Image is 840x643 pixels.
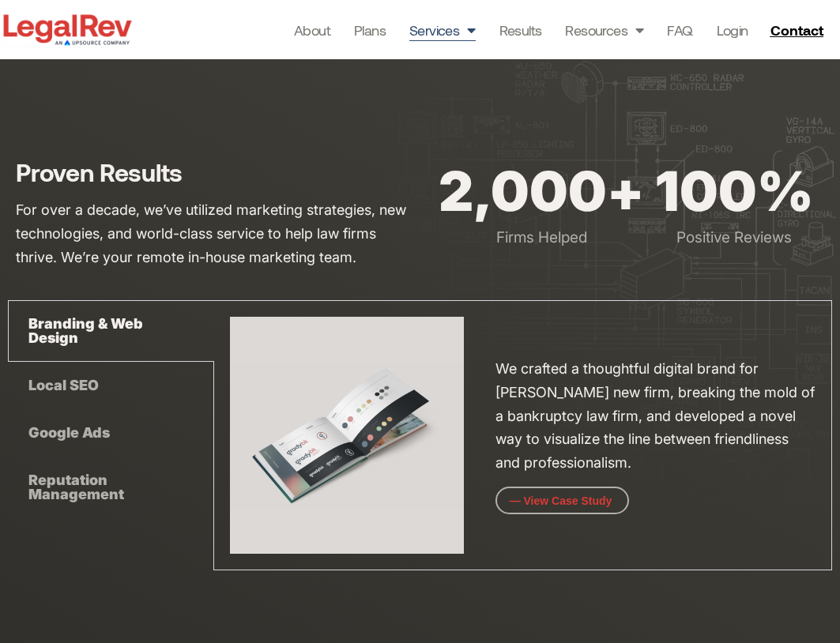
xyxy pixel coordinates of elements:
[16,159,412,186] h3: Proven Results
[439,164,607,219] span: 2,000
[294,19,748,41] nav: Menu
[510,495,612,506] span: — View Case Study
[667,19,692,41] a: FAQ
[499,19,542,41] a: Results
[565,19,643,41] a: Resources
[764,17,834,43] a: Contact
[354,19,386,41] a: Plans
[655,164,757,219] span: 100
[409,19,476,41] a: Services
[16,198,412,269] p: For over a decade, we’ve utilized marketing strategies, new technologies, and world-class service...
[8,362,214,409] div: Local SEO
[717,19,748,41] a: Login
[294,19,330,41] a: About
[655,219,814,257] div: Positive Reviews
[8,409,214,457] div: Google Ads
[8,457,214,518] div: Reputation Management
[495,487,629,514] a: — View Case Study
[607,164,645,219] span: +
[495,360,815,472] span: We crafted a thoughtful digital brand for [PERSON_NAME] new firm, breaking the mold of a bankrupt...
[770,23,823,37] span: Contact
[757,164,814,219] span: %
[8,300,214,362] div: Branding & Web Design
[439,219,645,257] div: Firms Helped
